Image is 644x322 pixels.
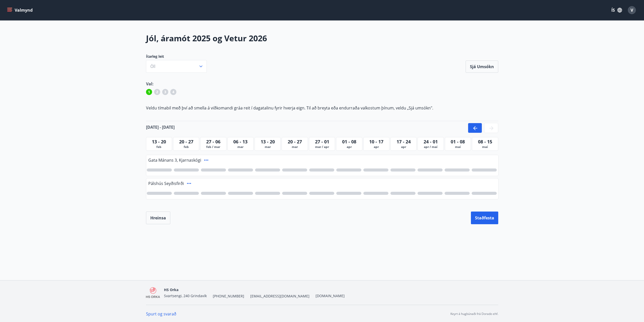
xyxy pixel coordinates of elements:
span: HS Orka [164,287,178,292]
span: apr [337,145,361,149]
span: Gata Mánans 3, Kjarnaskógi [148,157,201,163]
span: apr / maí [419,145,442,149]
span: mar [229,145,252,149]
span: apr [365,145,388,149]
span: [PHONE_NUMBER] [213,294,244,299]
a: [DOMAIN_NAME] [316,293,345,298]
span: 27 - 01 [315,139,329,145]
button: menu [6,6,35,15]
button: Sjá umsókn [466,61,498,73]
button: ÍS [609,6,625,15]
span: mar [283,145,306,149]
span: 3 [164,89,166,94]
span: 08 - 15 [478,139,492,145]
span: 13 - 20 [152,139,166,145]
span: 10 - 17 [369,139,383,145]
span: Val: [146,81,154,87]
span: 24 - 01 [424,139,438,145]
span: Pálshús Seyðisfirði [148,181,184,186]
span: feb / mar [201,145,225,149]
span: [DATE] - [DATE] [146,124,175,130]
span: 1 [148,89,150,94]
span: 06 - 13 [233,139,247,145]
span: 20 - 27 [179,139,193,145]
span: mar / apr [310,145,334,149]
span: 17 - 24 [397,139,411,145]
span: [EMAIL_ADDRESS][DOMAIN_NAME] [250,294,309,299]
span: mar [256,145,279,149]
span: 01 - 08 [342,139,356,145]
span: 27 - 06 [206,139,220,145]
span: feb [147,145,171,149]
span: feb [174,145,198,149]
span: 20 - 27 [288,139,302,145]
span: 4 [172,89,174,94]
span: apr [392,145,415,149]
span: 13 - 20 [261,139,275,145]
button: Öll [146,60,207,73]
p: Veldu tímabil með því að smella á viðkomandi gráa reit í dagatalinu fyrir hverja eign. Til að bre... [146,105,498,111]
button: Staðfesta [471,212,498,224]
button: V [626,4,638,16]
img: 4KEE8UqMSwrAKrdyHDgoo3yWdiux5j3SefYx3pqm.png [146,287,160,298]
h2: Jól, áramót 2025 og Vetur 2026 [146,33,498,44]
a: Spurt og svarað [146,311,176,317]
span: Svartsengi, 240 Grindavík [164,293,207,298]
span: maí [446,145,470,149]
span: Öll [150,64,155,69]
span: maí [473,145,497,149]
span: V [631,7,633,13]
button: Hreinsa [146,212,170,224]
p: Keyrt á hugbúnaði frá Dorado ehf. [450,312,498,316]
span: Ítarleg leit [146,54,207,59]
span: 01 - 08 [451,139,465,145]
span: 2 [156,89,158,94]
